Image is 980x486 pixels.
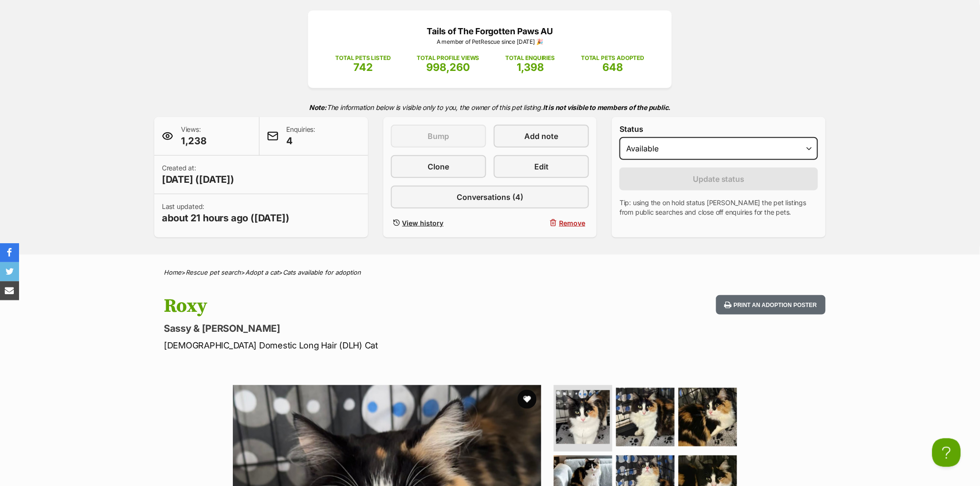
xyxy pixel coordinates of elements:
div: > > > [140,269,840,276]
span: Bump [428,130,449,142]
button: Print an adoption poster [716,295,826,315]
span: Conversations (4) [457,191,523,203]
span: Update status [693,173,745,185]
p: A member of PetRescue since [DATE] 🎉 [322,38,658,46]
a: Edit [494,155,589,178]
a: Conversations (4) [391,186,590,208]
p: Tails of The Forgotten Paws AU [322,25,658,38]
label: Status [620,125,818,133]
p: Sassy & [PERSON_NAME] [164,322,567,335]
span: 1,238 [181,134,207,148]
p: TOTAL PETS LISTED [336,54,391,62]
p: TOTAL ENQUIRIES [506,54,555,62]
span: Add note [525,130,559,142]
span: Remove [559,218,585,228]
span: 742 [353,61,373,73]
iframe: Help Scout Beacon - Open [932,438,961,467]
p: Created at: [162,163,234,186]
p: TOTAL PETS ADOPTED [581,54,644,62]
span: [DATE] ([DATE]) [162,173,234,186]
a: View history [391,216,486,230]
span: about 21 hours ago ([DATE]) [162,211,290,225]
strong: Note: [309,103,327,111]
button: Bump [391,125,486,148]
img: Photo of Roxy [556,390,610,444]
h1: Roxy [164,295,567,317]
a: Home [164,268,181,276]
img: Photo of Roxy [616,388,675,446]
span: Clone [428,161,449,172]
a: Rescue pet search [186,268,241,276]
strong: It is not visible to members of the public. [543,103,671,111]
span: 1,398 [517,61,544,73]
a: Add note [494,125,589,148]
button: favourite [518,390,537,409]
span: 648 [602,61,623,73]
p: [DEMOGRAPHIC_DATA] Domestic Long Hair (DLH) Cat [164,339,567,352]
p: The information below is visible only to you, the owner of this pet listing. [154,98,826,117]
p: Enquiries: [286,125,315,148]
a: Adopt a cat [245,268,279,276]
button: Update status [620,168,818,190]
span: 4 [286,134,315,148]
a: Clone [391,155,486,178]
a: Cats available for adoption [283,268,361,276]
p: Last updated: [162,202,290,225]
span: 998,260 [426,61,470,73]
p: Views: [181,125,207,148]
span: View history [402,218,444,228]
button: Remove [494,216,589,230]
p: TOTAL PROFILE VIEWS [417,54,480,62]
img: Photo of Roxy [679,388,737,446]
span: Edit [534,161,549,172]
p: Tip: using the on hold status [PERSON_NAME] the pet listings from public searches and close off e... [620,198,818,217]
